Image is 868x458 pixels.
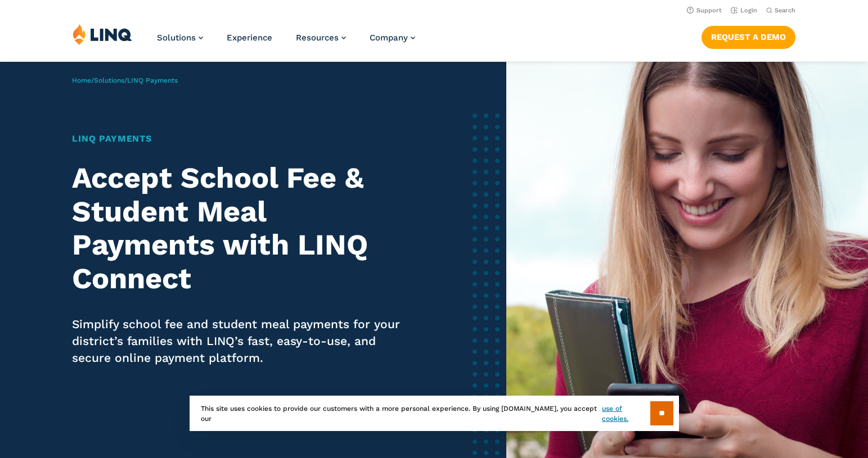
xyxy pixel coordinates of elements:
[370,33,415,43] a: Company
[701,26,795,48] a: Request a Demo
[775,7,795,14] span: Search
[157,33,196,43] span: Solutions
[72,316,414,366] p: Simplify school fee and student meal payments for your district’s families with LINQ’s fast, easy...
[296,33,346,43] a: Resources
[602,403,650,424] a: use of cookies.
[72,161,414,296] h2: Accept School Fee & Student Meal Payments with LINQ Connect
[227,33,272,43] a: Experience
[370,33,408,43] span: Company
[73,24,132,45] img: LINQ | K‑12 Software
[766,6,795,15] button: Open Search Bar
[701,24,795,48] nav: Button Navigation
[72,76,178,84] span: / /
[127,76,178,84] span: LINQ Payments
[687,7,722,14] a: Support
[296,33,339,43] span: Resources
[731,7,757,14] a: Login
[190,396,679,431] div: This site uses cookies to provide our customers with a more personal experience. By using [DOMAIN...
[157,33,203,43] a: Solutions
[72,132,414,146] h1: LINQ Payments
[157,24,415,61] nav: Primary Navigation
[72,76,91,84] a: Home
[94,76,124,84] a: Solutions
